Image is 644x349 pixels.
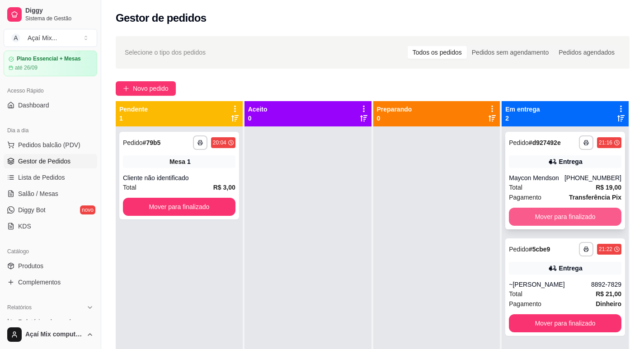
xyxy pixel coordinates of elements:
[169,157,185,166] span: Mesa
[509,139,529,146] span: Pedido
[509,280,591,289] div: ~[PERSON_NAME]
[529,246,550,253] strong: # 5cbe9
[467,46,554,59] div: Pedidos sem agendamento
[4,244,97,259] div: Catálogo
[596,184,621,191] strong: R$ 19,00
[4,203,97,217] a: Diggy Botnovo
[4,4,97,25] a: DiggySistema de Gestão
[116,81,176,96] button: Novo pedido
[509,246,529,253] span: Pedido
[559,157,583,166] div: Entrega
[25,330,83,339] span: Açaí Mix computador
[596,290,621,298] strong: R$ 21,00
[18,317,78,326] span: Relatórios de vendas
[18,157,71,166] span: Gestor de Pedidos
[18,278,61,287] span: Complementos
[509,314,621,332] button: Mover para finalizado
[4,275,97,289] a: Complementos
[559,264,583,273] div: Entrega
[4,123,97,138] div: Dia a dia
[4,170,97,185] a: Lista de Pedidos
[509,192,541,202] span: Pagamento
[119,105,148,114] p: Pendente
[213,139,226,146] div: 20:04
[15,64,38,71] article: até 26/09
[28,33,57,42] div: Açaí Mix ...
[599,139,612,146] div: 21:16
[4,138,97,152] button: Pedidos balcão (PDV)
[17,56,81,62] article: Plano Essencial + Mesas
[564,173,621,182] div: [PHONE_NUMBER]
[18,205,46,214] span: Diggy Bot
[4,315,97,329] a: Relatórios de vendas
[18,101,49,110] span: Dashboard
[4,154,97,168] a: Gestor de Pedidos
[18,222,31,231] span: KDS
[116,11,207,25] h2: Gestor de pedidos
[18,261,43,270] span: Produtos
[509,182,522,192] span: Total
[569,194,621,201] strong: Transferência Pix
[248,114,268,123] p: 0
[377,105,412,114] p: Preparando
[596,300,621,307] strong: Dinheiro
[529,139,561,146] strong: # d927492e
[7,304,32,311] span: Relatórios
[4,84,97,98] div: Acesso Rápido
[4,29,97,47] button: Select a team
[554,46,620,59] div: Pedidos agendados
[509,208,621,226] button: Mover para finalizado
[4,98,97,112] a: Dashboard
[25,7,94,15] span: Diggy
[591,280,621,289] div: 8892-7829
[123,85,129,92] span: plus
[505,105,540,114] p: Em entrega
[4,186,97,201] a: Salão / Mesas
[509,173,564,182] div: Maycon Mendson
[123,139,143,146] span: Pedido
[377,114,412,123] p: 0
[25,15,94,22] span: Sistema de Gestão
[18,140,80,149] span: Pedidos balcão (PDV)
[18,189,58,198] span: Salão / Mesas
[248,105,268,114] p: Aceito
[4,51,97,76] a: Plano Essencial + Mesasaté 26/09
[4,259,97,273] a: Produtos
[119,114,148,123] p: 1
[133,84,169,93] span: Novo pedido
[123,182,136,192] span: Total
[599,246,612,253] div: 21:22
[123,173,235,182] div: Cliente não identificado
[213,184,235,191] strong: R$ 3,00
[408,46,467,59] div: Todos os pedidos
[143,139,161,146] strong: # 79b5
[505,114,540,123] p: 2
[4,219,97,233] a: KDS
[11,33,20,42] span: A
[18,173,65,182] span: Lista de Pedidos
[509,299,541,309] span: Pagamento
[123,198,235,216] button: Mover para finalizado
[187,157,191,166] div: 1
[125,47,206,57] span: Selecione o tipo dos pedidos
[4,324,97,345] button: Açaí Mix computador
[509,289,522,299] span: Total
